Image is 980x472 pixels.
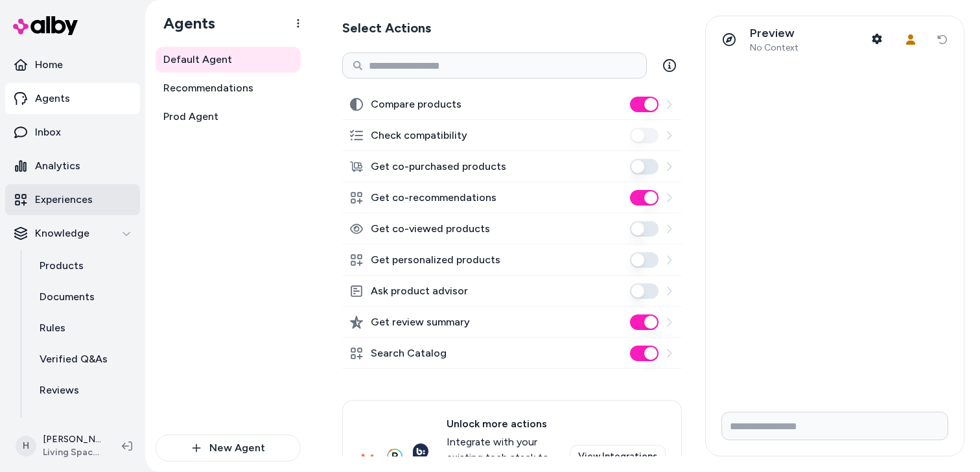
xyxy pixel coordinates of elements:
[27,344,140,375] a: Verified Q&As
[35,57,63,73] p: Home
[163,80,253,96] span: Recommendations
[27,313,140,344] a: Rules
[156,434,301,462] button: New Agent
[43,433,101,446] p: [PERSON_NAME]
[5,218,140,249] button: Knowledge
[35,91,70,106] p: Agents
[163,109,218,124] span: Prod Agent
[750,42,799,54] span: No Context
[721,412,948,440] input: Write your prompt here
[371,221,490,237] label: Get co-viewed products
[156,104,301,130] a: Prod Agent
[750,26,799,41] p: Preview
[35,226,89,241] p: Knowledge
[27,281,140,313] a: Documents
[371,159,506,174] label: Get co-purchased products
[8,425,111,467] button: H[PERSON_NAME]Living Spaces
[27,406,140,437] a: Survey Questions
[371,283,468,299] label: Ask product advisor
[342,19,682,37] h2: Select Actions
[371,190,496,206] label: Get co-recommendations
[27,250,140,281] a: Products
[163,52,232,67] span: Default Agent
[40,289,95,305] p: Documents
[371,346,447,361] label: Search Catalog
[43,446,101,459] span: Living Spaces
[447,416,554,432] span: Unlock more actions
[156,47,301,73] a: Default Agent
[35,192,93,207] p: Experiences
[371,252,500,268] label: Get personalized products
[35,124,61,140] p: Inbox
[5,83,140,114] a: Agents
[371,97,461,112] label: Compare products
[5,49,140,80] a: Home
[5,117,140,148] a: Inbox
[40,258,84,274] p: Products
[156,75,301,101] a: Recommendations
[16,436,36,456] span: H
[153,14,215,33] h1: Agents
[570,445,666,468] a: View Integrations
[35,158,80,174] p: Analytics
[40,351,108,367] p: Verified Q&As
[40,414,125,429] p: Survey Questions
[371,314,470,330] label: Get review summary
[371,128,467,143] label: Check compatibility
[13,16,78,35] img: alby Logo
[5,150,140,182] a: Analytics
[40,320,65,336] p: Rules
[27,375,140,406] a: Reviews
[5,184,140,215] a: Experiences
[40,383,79,398] p: Reviews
